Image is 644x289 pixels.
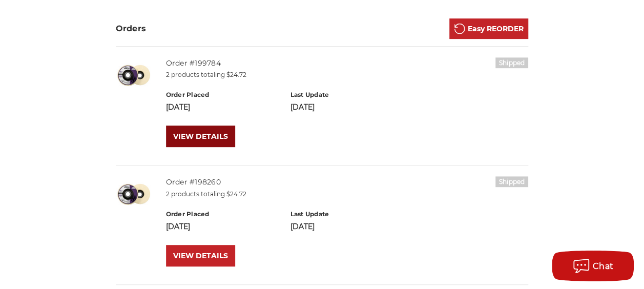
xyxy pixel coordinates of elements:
[449,18,528,39] a: Easy REORDER
[495,57,529,68] h6: Shipped
[290,222,315,231] span: [DATE]
[166,58,221,68] a: Order #199784
[166,190,529,199] p: 2 products totaling $24.72
[290,102,315,112] span: [DATE]
[166,222,190,231] span: [DATE]
[290,210,404,219] h6: Last Update
[166,177,221,187] a: Order #198260
[290,90,404,99] h6: Last Update
[166,90,280,99] h6: Order Placed
[166,126,235,147] a: VIEW DETAILS
[116,57,152,93] img: 4.5 inch extra thick felt disc
[166,245,235,266] a: VIEW DETAILS
[116,176,152,212] img: 4.5 inch extra thick felt disc
[116,23,147,35] h3: Orders
[593,261,614,271] span: Chat
[166,102,190,112] span: [DATE]
[166,210,280,219] h6: Order Placed
[495,176,529,187] h6: Shipped
[166,70,529,79] p: 2 products totaling $24.72
[552,251,634,281] button: Chat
